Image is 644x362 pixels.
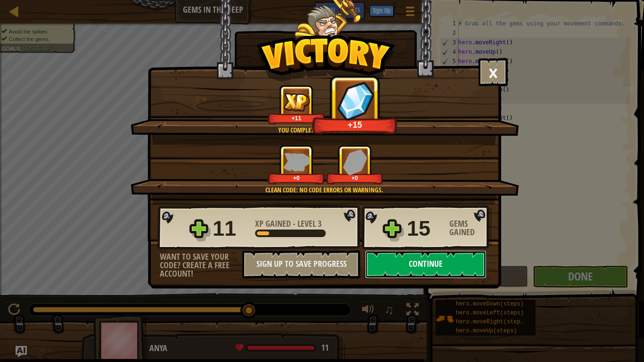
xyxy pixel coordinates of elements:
div: Gems Gained [449,220,492,237]
div: Clean code: no code errors or warnings. [175,185,473,195]
div: Want to save your code? Create a free account! [160,253,242,278]
span: Level [296,218,318,230]
div: +0 [328,174,381,181]
div: +0 [270,174,323,181]
div: +15 [315,119,395,130]
div: You completed Gems in the Deep. [175,125,473,135]
button: Sign Up to Save Progress [242,250,360,279]
button: × [479,58,508,86]
span: 3 [318,218,322,230]
div: +11 [270,115,323,122]
img: XP Gained [283,93,310,111]
div: 11 [213,214,249,244]
img: Gems Gained [343,149,367,175]
img: Victory [256,35,396,82]
div: - [255,220,322,228]
img: Gems Gained [335,80,375,122]
img: XP Gained [283,153,310,171]
div: 15 [407,214,444,244]
span: XP Gained [255,218,293,230]
button: Continue [365,250,487,279]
